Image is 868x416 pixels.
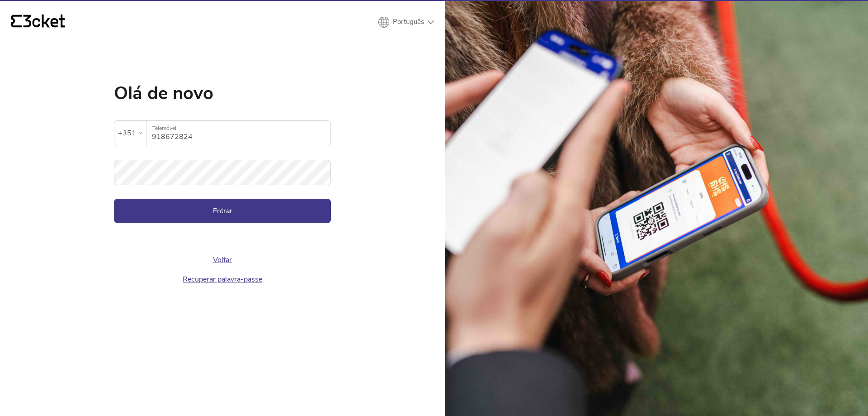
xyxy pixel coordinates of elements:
h1: Olá de novo [114,84,331,102]
label: Palavra-passe [114,160,331,175]
label: Telemóvel [146,121,330,136]
button: Entrar [114,199,331,223]
g: {' '} [11,15,22,28]
a: {' '} [11,14,65,30]
a: Voltar [213,255,232,265]
input: Telemóvel [152,121,330,146]
a: Recuperar palavra-passe [183,274,262,284]
div: +351 [118,126,136,140]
